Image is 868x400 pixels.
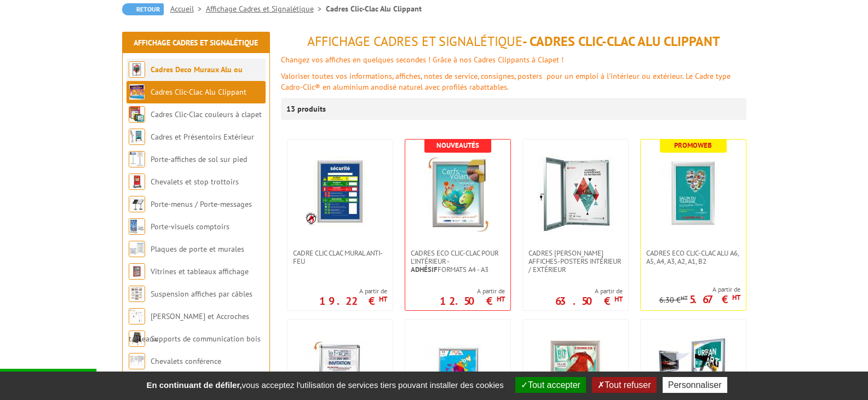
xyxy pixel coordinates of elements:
p: 19.22 € [319,298,387,304]
a: Cadres Clic-Clac Alu Clippant [151,87,246,97]
p: 12.50 € [440,298,505,304]
img: Vitrines et tableaux affichage [129,263,145,280]
p: 6.30 € [659,296,688,304]
a: Cadres Clic-Clac couleurs à clapet [151,109,262,119]
a: Porte-menus / Porte-messages [151,199,252,209]
sup: HT [379,294,387,304]
strong: Adhésif [411,265,438,274]
img: Suspension affiches par câbles [129,286,145,302]
a: Retour [122,3,164,15]
p: 13 produits [286,98,327,120]
li: Cadres Clic-Clac Alu Clippant [326,3,422,14]
span: Cadre CLIC CLAC Mural ANTI-FEU [293,249,387,265]
span: Affichage Cadres et Signalétique [307,33,522,50]
sup: HT [732,293,740,302]
span: vous acceptez l'utilisation de services tiers pouvant installer des cookies [141,380,509,390]
a: Cadres Deco Muraux Alu ou [GEOGRAPHIC_DATA] [129,65,243,97]
span: A partir de [555,287,623,295]
sup: HT [497,294,505,304]
button: Personnaliser (fenêtre modale) [663,377,727,393]
a: Cadres Eco Clic-Clac pour l'intérieur -Adhésifformats A4 - A3 [405,249,510,274]
span: A partir de [319,287,387,295]
a: Cadres Eco Clic-Clac alu A6, A5, A4, A3, A2, A1, B2 [641,249,746,265]
span: A partir de [659,285,740,294]
span: Cadres Eco Clic-Clac pour l'intérieur - formats A4 - A3 [411,249,505,274]
a: [PERSON_NAME] et Accroches tableaux [129,311,249,344]
a: Accueil [170,4,206,14]
img: Cadres Eco Clic-Clac pour l'intérieur - <strong>Adhésif</strong> formats A4 - A3 [419,156,496,233]
sup: HT [681,294,688,302]
span: A partir de [440,287,505,295]
img: Porte-menus / Porte-messages [129,196,145,212]
b: Promoweb [674,141,712,150]
font: Valoriser toutes vos informations, affiches, notes de service, consignes, posters pour un emploi ... [281,71,731,92]
button: Tout accepter [515,377,586,393]
img: Cadres Clic-Clac couleurs à clapet [129,106,145,123]
a: Cadres [PERSON_NAME] affiches-posters intérieur / extérieur [523,249,628,274]
img: Cimaises et Accroches tableaux [129,308,145,324]
sup: HT [614,294,623,304]
img: Chevalets et stop trottoirs [129,173,145,190]
span: Cadres Eco Clic-Clac alu A6, A5, A4, A3, A2, A1, B2 [646,249,740,265]
img: Porte-affiches de sol sur pied [129,151,145,167]
a: Affichage Cadres et Signalétique [206,4,326,14]
a: Chevalets et stop trottoirs [151,177,239,187]
a: Cadre CLIC CLAC Mural ANTI-FEU [288,249,393,265]
b: Nouveautés [436,141,479,150]
a: Vitrines et tableaux affichage [151,266,249,276]
img: Cadres Deco Muraux Alu ou Bois [129,61,145,78]
a: Cadres et Présentoirs Extérieur [151,132,254,142]
p: 5.67 € [689,296,740,303]
a: Suspension affiches par câbles [151,289,252,299]
img: Cadres vitrines affiches-posters intérieur / extérieur [537,156,614,233]
button: Tout refuser [592,377,656,393]
img: Plaques de porte et murales [129,241,145,257]
a: Plaques de porte et murales [151,244,244,254]
font: Changez vos affiches en quelques secondes ! Grâce à nos Cadres Clippants à Clapet ! [281,55,564,65]
p: 63.50 € [555,298,623,304]
a: Porte-visuels comptoirs [151,222,229,231]
img: Cadres Eco Clic-Clac alu A6, A5, A4, A3, A2, A1, B2 [655,156,732,233]
a: Porte-affiches de sol sur pied [151,154,247,164]
img: Porte-visuels comptoirs [129,218,145,235]
span: Cadres [PERSON_NAME] affiches-posters intérieur / extérieur [528,249,623,274]
a: Affichage Cadres et Signalétique [134,38,258,48]
img: Cadres et Présentoirs Extérieur [129,129,145,145]
img: Cadre CLIC CLAC Mural ANTI-FEU [304,156,376,227]
h1: - Cadres Clic-Clac Alu Clippant [281,34,746,49]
